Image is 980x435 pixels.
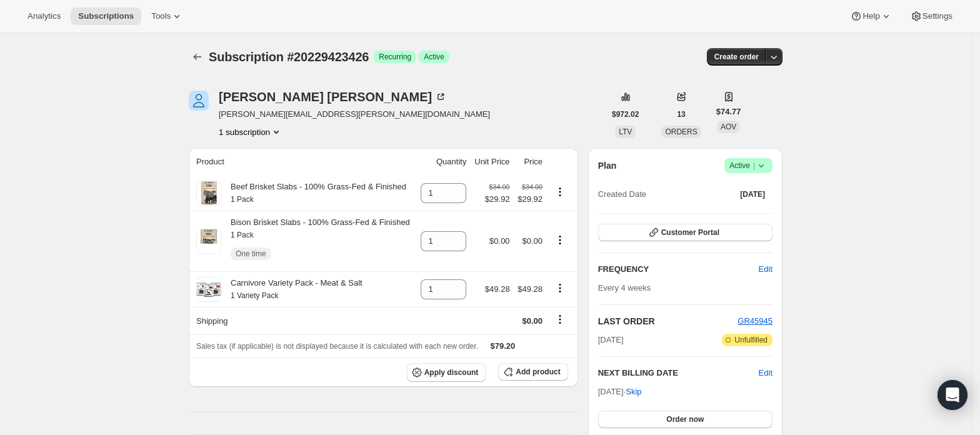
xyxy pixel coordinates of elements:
span: LTV [619,127,632,136]
span: ORDERS [665,127,697,136]
span: $29.92 [485,193,510,206]
span: Tools [151,11,171,21]
span: Edit [759,263,772,276]
div: Carnivore Variety Pack - Meat & Salt [221,277,362,302]
small: $34.00 [489,183,509,191]
img: product img [196,229,221,254]
span: [DATE] · [598,387,642,396]
button: Product actions [550,281,570,295]
button: Product actions [219,126,282,138]
button: Create order [707,48,766,66]
th: Quantity [416,148,470,176]
h2: LAST ORDER [598,315,738,327]
button: 13 [669,106,692,123]
small: 1 Pack [231,231,254,239]
button: Subscriptions [189,48,206,66]
span: Created Date [598,188,646,201]
span: $0.00 [522,316,542,326]
span: $49.28 [517,284,542,294]
button: Analytics [20,7,68,25]
span: Subscription #20229423426 [209,50,369,64]
button: Product actions [550,185,570,199]
button: $972.02 [604,106,646,123]
img: product img [196,277,221,302]
button: GR45945 [737,315,772,327]
span: Settings [922,11,952,21]
th: Price [514,148,546,176]
img: product img [196,181,221,206]
span: Apply discount [424,367,479,377]
span: $0.00 [489,236,510,246]
button: Order now [598,411,772,428]
span: Subscriptions [78,11,134,21]
span: Skip [626,386,641,398]
button: Tools [144,7,191,25]
span: Help [862,11,879,21]
a: GR45945 [737,316,772,326]
span: [DATE] [740,189,765,199]
span: Unfulfilled [734,335,767,345]
span: Sales tax (if applicable) is not displayed because it is calculated with each new order. [196,342,478,351]
button: Subscriptions [71,7,141,25]
span: Analytics [27,11,61,21]
button: Customer Portal [598,224,772,241]
h2: NEXT BILLING DATE [598,367,759,379]
button: Edit [751,259,780,279]
button: Add product [498,363,567,381]
div: Bison Brisket Slabs - 100% Grass-Fed & Finished [221,216,410,266]
h2: FREQUENCY [598,263,759,276]
span: AOV [721,122,736,131]
button: Apply discount [407,363,486,382]
span: [PERSON_NAME][EMAIL_ADDRESS][PERSON_NAME][DOMAIN_NAME] [219,108,490,121]
div: Beef Brisket Slabs - 100% Grass-Fed & Finished [221,181,406,206]
span: $79.20 [491,341,516,351]
span: Active [424,52,444,62]
span: $49.28 [485,284,510,294]
button: Skip [618,382,649,402]
th: Shipping [189,307,416,334]
span: [DATE] [598,334,624,346]
span: Recurring [379,52,411,62]
span: Create order [714,52,759,62]
th: Unit Price [470,148,513,176]
span: $29.92 [517,193,542,206]
span: $0.00 [522,236,542,246]
span: Order now [666,414,704,424]
span: One time [236,249,266,259]
span: $74.77 [716,106,741,118]
button: Edit [759,367,772,379]
small: 1 Pack [231,195,254,204]
th: Product [189,148,416,176]
span: 13 [677,109,685,119]
small: $34.00 [522,183,542,191]
button: Settings [902,7,960,25]
button: Shipping actions [550,312,570,326]
span: Customer Portal [661,227,719,237]
span: Every 4 weeks [598,283,651,292]
div: [PERSON_NAME] [PERSON_NAME] [219,91,447,103]
span: Add product [516,367,560,377]
h2: Plan [598,159,617,172]
span: $972.02 [612,109,639,119]
span: | [753,161,755,171]
span: Daniel Dahler [189,91,209,111]
button: Product actions [550,233,570,247]
div: Open Intercom Messenger [937,380,967,410]
button: Help [842,7,899,25]
button: [DATE] [732,186,772,203]
span: Active [729,159,767,172]
small: 1 Variety Pack [231,291,278,300]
